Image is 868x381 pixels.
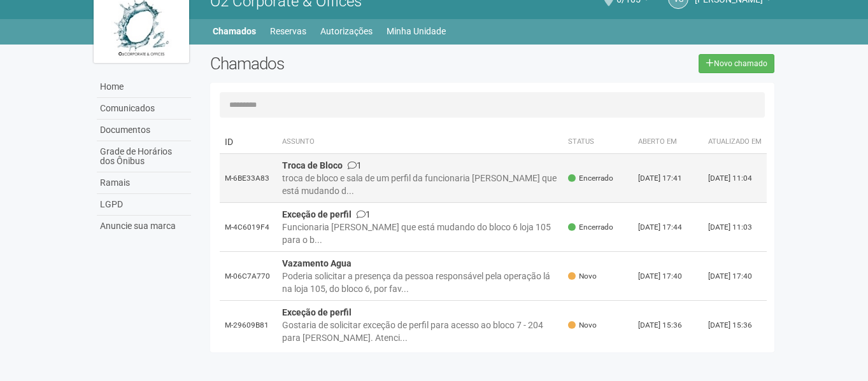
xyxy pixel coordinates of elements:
td: [DATE] 15:36 [703,301,767,350]
a: Documentos [97,120,191,141]
a: Grade de Horários dos Ônibus [97,141,191,172]
a: Chamados [213,22,256,40]
td: [DATE] 15:36 [633,301,703,350]
strong: Vazamento Agua [282,258,352,268]
strong: Troca de Bloco [282,160,343,170]
th: Assunto [277,130,564,154]
strong: Exceção de perfil [282,307,352,317]
td: [DATE] 17:40 [633,252,703,301]
span: Encerrado [568,173,613,184]
td: M-4C6019F4 [220,203,277,252]
td: [DATE] 17:41 [633,154,703,203]
th: Aberto em [633,130,703,154]
td: M-29609B81 [220,301,277,350]
a: Autorizações [320,22,373,40]
a: LGPD [97,194,191,216]
td: [DATE] 11:03 [703,203,767,252]
div: Gostaria de solicitar exceção de perfil para acesso ao bloco 7 - 204 para [PERSON_NAME]. Atenci... [282,319,559,344]
div: troca de bloco e sala de um perfil da funcionaria [PERSON_NAME] que está mudando d... [282,172,559,197]
a: Reservas [270,22,306,40]
a: Comunicados [97,98,191,120]
th: Atualizado em [703,130,767,154]
span: Novo [568,320,597,331]
a: Novo chamado [699,54,774,73]
td: ID [220,130,277,154]
h2: Chamados [210,54,434,73]
div: Poderia solicitar a presença da pessoa responsável pela operação lá na loja 105, do bloco 6, por ... [282,270,559,295]
td: M-06C7A770 [220,252,277,301]
div: Funcionaria [PERSON_NAME] que está mudando do bloco 6 loja 105 para o b... [282,221,559,246]
span: Novo [568,271,597,282]
a: Minha Unidade [387,22,446,40]
a: Home [97,76,191,98]
td: M-6BE33A83 [220,154,277,203]
a: Anuncie sua marca [97,216,191,237]
span: 1 [357,209,371,219]
span: 1 [348,160,362,170]
span: Encerrado [568,222,613,233]
strong: Exceção de perfil [282,209,352,219]
td: [DATE] 11:04 [703,154,767,203]
td: [DATE] 17:40 [703,252,767,301]
a: Ramais [97,172,191,194]
td: [DATE] 17:44 [633,203,703,252]
th: Status [563,130,633,154]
